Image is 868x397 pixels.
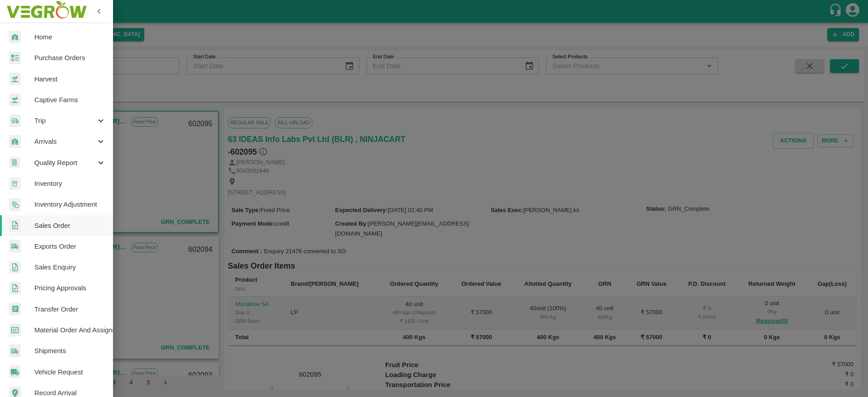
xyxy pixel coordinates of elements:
[9,219,21,232] img: sales
[34,95,106,105] span: Captive Farms
[34,158,96,168] span: Quality Report
[9,365,21,378] img: vehicle
[9,93,21,107] img: harvest
[34,304,106,314] span: Transfer Order
[34,199,106,209] span: Inventory Adjustment
[34,325,106,335] span: Material Order And Assignment
[34,74,106,84] span: Harvest
[9,345,21,358] img: shipments
[34,346,106,356] span: Shipments
[9,198,21,211] img: inventory
[34,116,96,126] span: Trip
[9,240,21,253] img: shipments
[9,135,21,148] img: whArrival
[34,32,106,42] span: Home
[34,221,106,231] span: Sales Order
[34,241,106,251] span: Exports Order
[9,52,21,65] img: reciept
[9,114,21,128] img: delivery
[9,177,21,190] img: whInventory
[9,261,21,274] img: sales
[9,282,21,295] img: sales
[34,53,106,63] span: Purchase Orders
[34,262,106,272] span: Sales Enquiry
[34,137,96,147] span: Arrivals
[34,367,106,377] span: Vehicle Request
[9,157,20,168] img: qualityReport
[9,72,21,86] img: harvest
[34,283,106,293] span: Pricing Approvals
[34,179,106,189] span: Inventory
[9,302,21,316] img: whTransfer
[9,31,21,44] img: whArrival
[9,324,21,337] img: centralMaterial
